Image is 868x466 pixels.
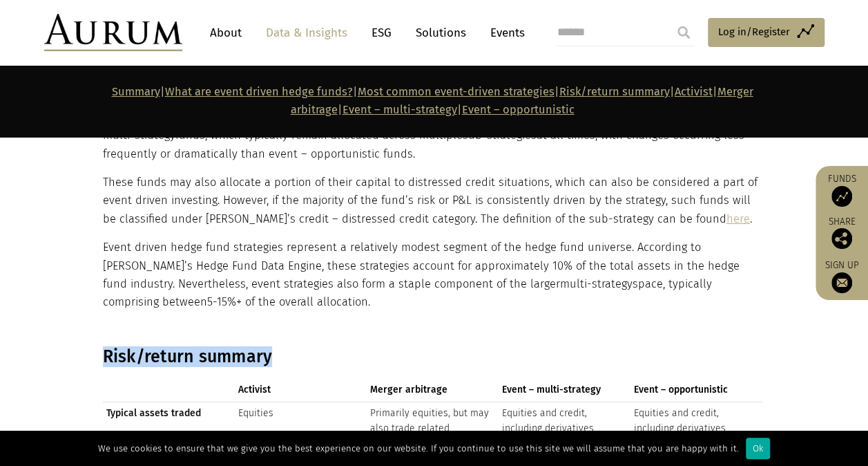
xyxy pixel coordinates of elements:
img: Sign up to our newsletter [831,272,852,293]
a: here [726,212,750,225]
span: multi-strategy [560,277,633,290]
img: Share this post [831,228,852,249]
p: These funds may also allocate a portion of their capital to distressed credit situations, which c... [103,174,762,228]
h3: Risk/return summary [103,346,762,367]
a: Most common event-driven strategies [358,85,554,98]
a: Solutions [409,20,473,46]
a: Summary [112,85,160,98]
a: About [203,20,249,46]
input: Submit [670,19,697,46]
span: Log in/Register [718,24,790,40]
span: Merger arbitrage [370,382,495,398]
a: Event – opportunistic [462,103,575,116]
div: Ok [746,438,770,459]
a: Activist [675,85,713,98]
span: Event – opportunistic [633,382,758,398]
a: Data & Insights [259,20,354,46]
a: Events [483,20,525,46]
a: ESG [365,20,398,46]
a: Funds [822,173,861,207]
a: What are event driven hedge funds? [165,85,353,98]
span: Activist [238,382,363,398]
span: 5-15 [207,295,227,308]
img: Access Funds [831,186,852,207]
p: Event driven hedge fund strategies represent a relatively modest segment of the hedge fund univer... [103,239,762,312]
strong: | | | | | | | [112,85,753,116]
img: Aurum [44,14,182,51]
div: Share [822,217,861,249]
a: Event – multi-strategy [343,103,457,116]
a: Log in/Register [708,18,824,47]
span: Event – multi-strategy [501,382,626,398]
a: Risk/return summary [559,85,670,98]
a: Sign up [822,259,861,293]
